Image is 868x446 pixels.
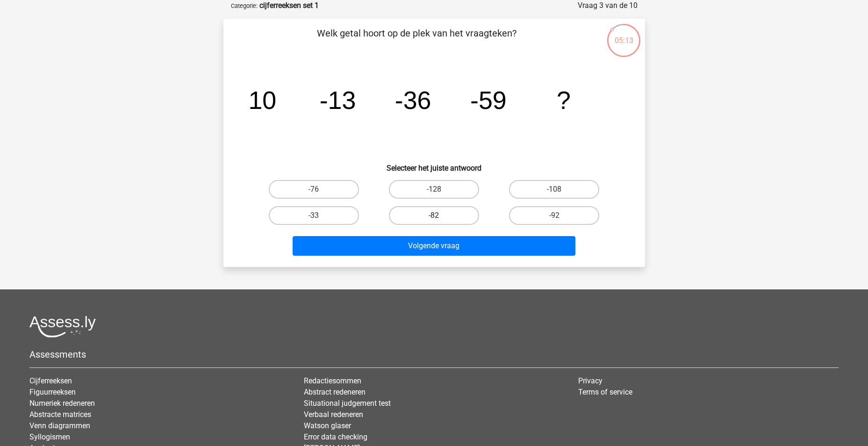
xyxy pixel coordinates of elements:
a: Abstracte matrices [29,410,91,419]
tspan: -36 [395,86,431,114]
p: Welk getal hoort op de plek van het vraagteken? [238,26,595,54]
tspan: -13 [319,86,356,114]
a: Venn diagrammen [29,421,90,430]
button: Volgende vraag [293,236,575,256]
label: -128 [389,180,479,199]
tspan: 10 [248,86,276,114]
a: Error data checking [304,432,367,441]
small: Categorie: [231,2,258,9]
strong: cijferreeksen set 1 [259,1,319,10]
a: Abstract redeneren [304,388,366,396]
a: Terms of service [578,388,632,396]
a: Privacy [578,376,603,385]
a: Redactiesommen [304,376,361,385]
h5: Assessments [29,349,839,360]
a: Situational judgement test [304,399,391,408]
label: -33 [269,206,359,225]
label: -108 [509,180,599,199]
tspan: -59 [470,86,507,114]
label: -92 [509,206,599,225]
a: Syllogismen [29,432,70,441]
h6: Selecteer het juiste antwoord [238,156,630,173]
a: Cijferreeksen [29,376,72,385]
a: Watson glaser [304,421,351,430]
div: 05:13 [606,23,641,46]
a: Numeriek redeneren [29,399,95,408]
a: Verbaal redeneren [304,410,363,419]
label: -76 [269,180,359,199]
label: -82 [389,206,479,225]
img: Assessly logo [29,316,96,338]
tspan: ? [557,86,571,114]
a: Figuurreeksen [29,388,76,396]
